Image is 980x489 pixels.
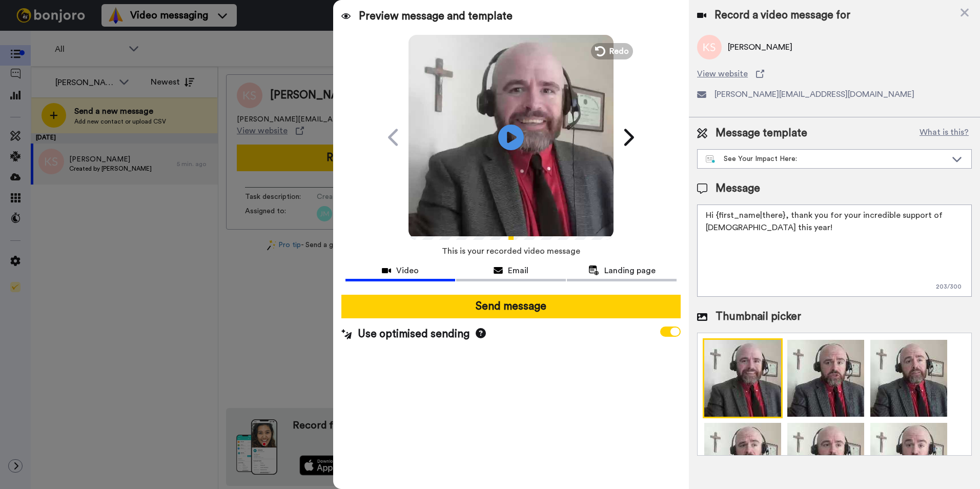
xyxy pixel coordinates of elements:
button: What is this? [916,126,972,141]
span: Video [396,264,419,277]
span: Thumbnail picker [716,309,801,324]
img: 3183ab3e-59ed-45f6-af1c-10226f767056-1659068401.jpg [1,2,29,30]
span: View website [697,68,748,80]
span: Use optimised sending [358,327,469,342]
span: Landing page [604,264,656,277]
span: [PERSON_NAME][EMAIL_ADDRESS][DOMAIN_NAME] [714,88,914,100]
a: View website [697,68,972,80]
span: This is your recorded video message [442,240,580,262]
span: Hi [PERSON_NAME], thanks for joining us with a paid account! Wanted to say thanks in person, so p... [57,9,138,81]
div: See Your Impact Here: [706,154,947,164]
span: Message [716,181,760,196]
img: 2Q== [869,338,949,418]
img: nextgen-template.svg [706,155,716,164]
img: Z [786,338,866,418]
img: 9k= [703,338,783,418]
button: Send message [341,295,681,318]
img: mute-white.svg [33,33,45,45]
span: Message template [716,126,807,141]
span: Email [508,264,528,277]
textarea: Hi {first_name|there}, thank you for your incredible support of [DEMOGRAPHIC_DATA] this year! [697,205,972,297]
